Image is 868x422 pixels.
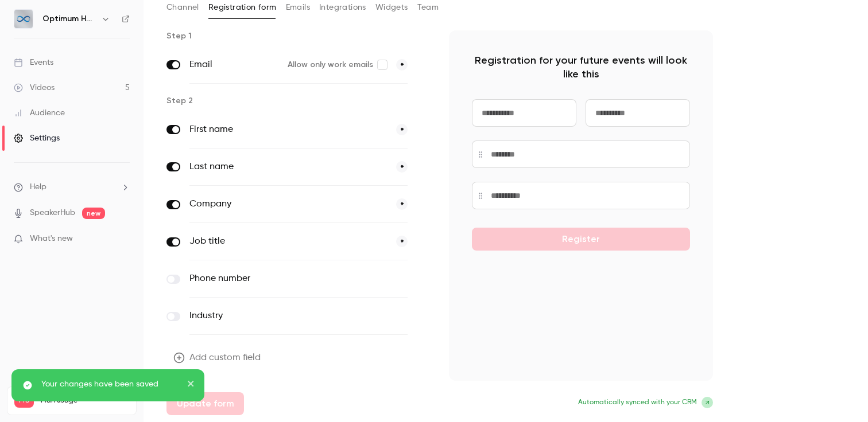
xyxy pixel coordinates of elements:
a: SpeakerHub [30,207,75,219]
label: Email [189,58,278,72]
label: First name [189,123,387,136]
label: Job title [189,235,387,248]
div: Settings [14,132,60,144]
li: help-dropdown-opener [14,181,130,193]
span: new [82,208,105,219]
img: Optimum Healthcare IT [14,10,33,28]
label: Allow only work emails [288,59,387,71]
span: What's new [30,233,73,245]
iframe: Noticeable Trigger [116,234,130,244]
span: Help [30,181,46,193]
span: Automatically synced with your CRM [578,397,697,408]
button: Add custom field [166,346,270,369]
label: Industry [189,309,360,323]
label: Company [189,197,387,211]
p: Step 1 [166,30,431,42]
div: Events [14,57,53,68]
h6: Optimum Healthcare IT [42,13,96,25]
label: Last name [189,160,387,174]
p: Step 2 [166,95,431,107]
p: Your changes have been saved [41,378,179,390]
label: Phone number [189,272,360,286]
div: Videos [14,82,55,93]
div: Audience [14,107,65,119]
p: Registration for your future events will look like this [472,53,690,81]
button: close [187,378,195,392]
